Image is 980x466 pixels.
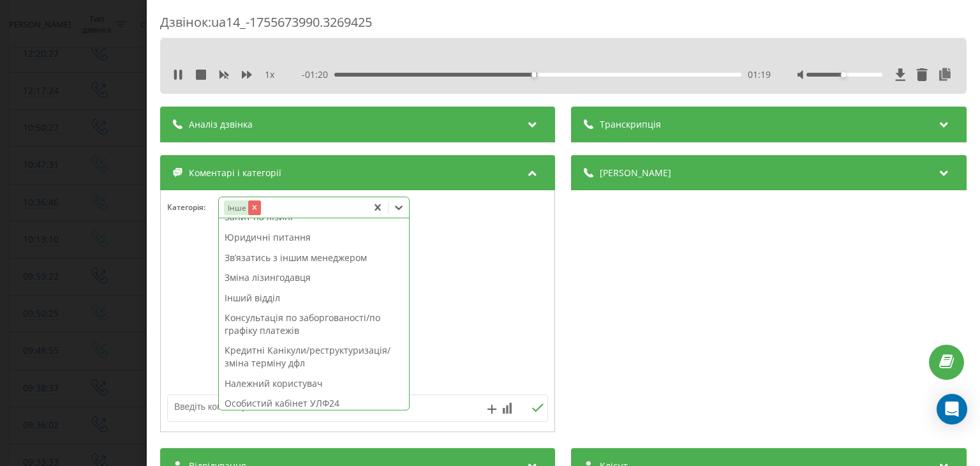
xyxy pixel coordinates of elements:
[219,373,409,394] div: Належний користувач
[219,227,409,248] div: Юридичні питання
[219,267,409,288] div: Зміна лізингодавця
[219,248,409,268] div: Звʼязатись з іншим менеджером
[219,308,409,340] div: Консультація по заборгованості/по графіку платежів
[189,167,281,179] span: Коментарі і категорії
[167,203,218,212] h4: Категорія :
[248,200,261,215] div: Remove Інше
[748,68,771,81] span: 01:19
[600,118,662,131] span: Транскрипція
[219,393,409,414] div: Особистий кабінет УЛФ24
[265,68,274,81] span: 1 x
[189,118,253,131] span: Аналіз дзвінка
[302,68,335,81] span: - 01:20
[937,394,967,425] div: Open Intercom Messenger
[600,167,672,179] span: [PERSON_NAME]
[160,13,967,38] div: Дзвінок : ua14_-1755673990.3269425
[841,72,846,77] div: Accessibility label
[224,200,248,215] div: Інше
[219,288,409,308] div: Інший відділ
[532,72,537,77] div: Accessibility label
[219,340,409,373] div: Кредитні Канікули/реструктуризація/зміна терміну дфл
